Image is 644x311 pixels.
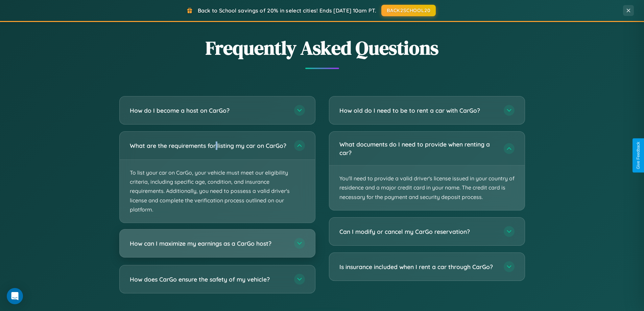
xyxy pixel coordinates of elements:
h3: How does CarGo ensure the safety of my vehicle? [130,275,287,284]
button: BACK2SCHOOL20 [381,5,436,16]
h3: Is insurance included when I rent a car through CarGo? [339,263,497,271]
div: Open Intercom Messenger [7,288,23,304]
h3: How can I maximize my earnings as a CarGo host? [130,239,287,248]
p: To list your car on CarGo, your vehicle must meet our eligibility criteria, including specific ag... [120,160,315,223]
h3: Can I modify or cancel my CarGo reservation? [339,227,497,236]
div: Give Feedback [636,142,641,169]
h3: How do I become a host on CarGo? [130,106,287,115]
h3: What documents do I need to provide when renting a car? [339,140,497,157]
h3: How old do I need to be to rent a car with CarGo? [339,106,497,115]
p: You'll need to provide a valid driver's license issued in your country of residence and a major c... [329,165,525,210]
h2: Frequently Asked Questions [119,35,525,61]
span: Back to School savings of 20% in select cities! Ends [DATE] 10am PT. [198,7,376,14]
h3: What are the requirements for listing my car on CarGo? [130,141,287,150]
